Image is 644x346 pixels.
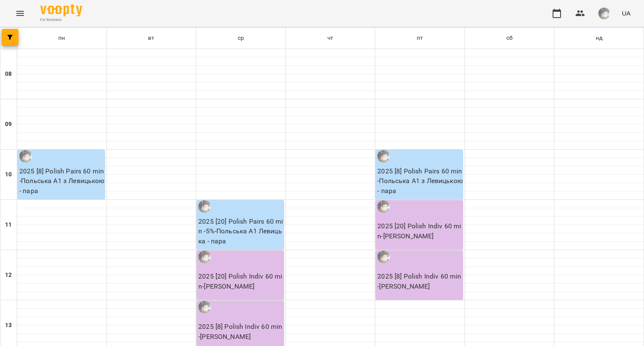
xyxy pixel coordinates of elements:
[377,250,390,263] img: Левицька Софія Сергіївна (п)
[40,4,82,16] img: Voopty Logo
[238,34,244,43] h6: ср
[5,271,12,280] h6: 12
[377,200,390,213] img: Левицька Софія Сергіївна (п)
[40,17,82,23] span: For Business
[377,166,463,196] p: 2025 [8] Polish Pairs 60 min - Польська А1 з Левицькою - пара
[198,250,211,263] img: Левицька Софія Сергіївна (п)
[622,9,631,18] span: UA
[506,34,513,43] h6: сб
[19,166,105,196] p: 2025 [8] Polish Pairs 60 min - Польська А1 з Левицькою - пара
[198,217,284,246] p: 2025 [20] Polish Pairs 60 min -5% - Польська А1 Левицька - пара
[148,34,154,43] h6: вт
[10,3,30,23] button: Menu
[58,34,65,43] h6: пн
[19,150,32,163] img: Левицька Софія Сергіївна (п)
[598,8,610,19] img: e3906ac1da6b2fc8356eee26edbd6dfe.jpg
[5,120,12,129] h6: 09
[5,220,12,230] h6: 11
[618,5,634,21] button: UA
[377,150,390,163] img: Левицька Софія Сергіївна (п)
[198,301,211,313] img: Левицька Софія Сергіївна (п)
[5,70,12,79] h6: 08
[417,34,423,43] h6: пт
[377,271,463,291] p: 2025 [8] Polish Indiv 60 min - [PERSON_NAME]
[198,322,284,341] p: 2025 [8] Polish Indiv 60 min - [PERSON_NAME]
[198,271,284,291] p: 2025 [20] Polish Indiv 60 min - [PERSON_NAME]
[596,34,602,43] h6: нд
[5,170,12,179] h6: 10
[5,321,12,330] h6: 13
[377,221,463,241] p: 2025 [20] Polish Indiv 60 min - [PERSON_NAME]
[198,200,211,213] img: Левицька Софія Сергіївна (п)
[327,34,333,43] h6: чт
